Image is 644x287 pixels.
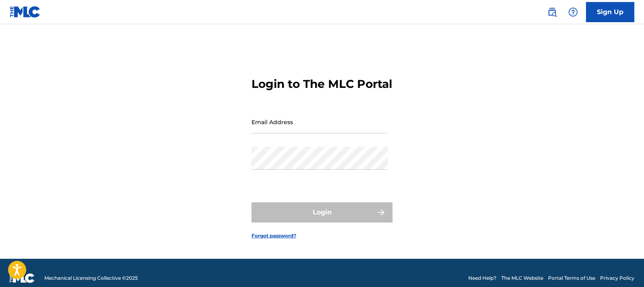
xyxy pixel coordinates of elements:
a: Need Help? [468,275,497,282]
a: Forgot password? [251,232,296,239]
img: search [547,7,557,17]
span: Mechanical Licensing Collective © 2025 [44,275,138,282]
a: Privacy Policy [600,275,634,282]
a: Public Search [544,4,560,20]
img: MLC Logo [10,6,41,18]
iframe: Chat Widget [604,248,644,287]
a: Sign Up [586,2,634,22]
a: The MLC Website [501,275,543,282]
h3: Login to The MLC Portal [251,77,392,91]
div: Help [565,4,581,20]
img: help [568,7,578,17]
a: Portal Terms of Use [548,275,595,282]
img: logo [10,273,35,283]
